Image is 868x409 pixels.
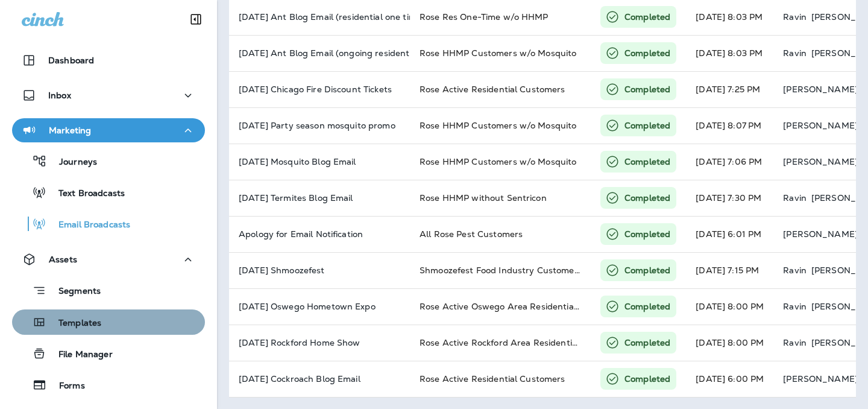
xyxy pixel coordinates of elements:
span: All Rose Pest Customers [420,229,523,239]
p: Inbox [48,90,71,100]
p: [PERSON_NAME] [783,374,858,384]
p: June 2025 Ant Blog Email (residential one time) [239,12,400,22]
p: Journeys [47,157,97,168]
button: Templates [12,309,205,335]
button: Collapse Sidebar [179,7,213,31]
p: February 2025 Shmoozefest [239,265,400,275]
p: Ravin [783,193,807,203]
p: Segments [46,286,101,298]
p: April 2025 Termites Blog Email [239,193,400,203]
button: Text Broadcasts [12,180,205,205]
p: Apology for Email Notification [239,229,400,239]
td: [DATE] 7:06 PM [686,144,773,180]
p: May 2025 Party season mosquito promo [239,121,400,130]
p: Forms [47,381,85,392]
td: [DATE] 8:03 PM [686,35,773,71]
button: File Manager [12,341,205,366]
span: Rose HHMP Customers w/o Mosquito [420,120,576,131]
span: Rose Active Residential Customers [420,84,565,95]
button: Forms [12,372,205,398]
td: [DATE] 7:15 PM [686,252,773,288]
p: June 2025 Ant Blog Email (ongoing residential HHMP wo mosquito) [239,48,400,58]
p: Marketing [49,125,91,135]
p: Assets [49,255,77,264]
td: [DATE] 6:01 PM [686,216,773,252]
button: Inbox [12,83,205,107]
p: Ravin [783,302,807,311]
button: Dashboard [12,48,205,72]
p: Completed [624,83,670,95]
p: February 2025 Oswego Hometown Expo [239,302,400,311]
p: May 2025 Mosquito Blog Email [239,157,400,166]
button: Assets [12,247,205,271]
p: Email Broadcasts [46,220,130,231]
td: [DATE] 8:07 PM [686,107,773,144]
p: Completed [624,300,670,312]
span: Rose HHMP Customers w/o Mosquito [420,156,576,167]
p: June 2025 Chicago Fire Discount Tickets [239,84,400,94]
p: February 2025 Rockford Home Show [239,338,400,347]
p: [PERSON_NAME] [783,121,858,130]
td: [DATE] 7:25 PM [686,71,773,107]
span: Rose HHMP Customers w/o Mosquito [420,48,576,59]
button: Segments [12,277,205,303]
p: Ravin [783,338,807,347]
p: Completed [624,373,670,385]
p: [PERSON_NAME] [783,84,858,94]
p: Completed [624,156,670,168]
span: Rose Res One-Time w/o HHMP [420,11,549,22]
p: Completed [624,192,670,204]
p: Completed [624,11,670,23]
span: Shmoozefest Food Industry Customers-RPS [420,265,603,276]
p: File Manager [46,349,113,361]
p: Templates [46,318,101,329]
p: Completed [624,228,670,240]
p: Ravin [783,265,807,275]
span: Rose Active Residential Customers [420,373,565,384]
td: [DATE] 8:00 PM [686,288,773,325]
p: Dashboard [48,55,94,65]
p: Completed [624,337,670,349]
span: Rose HHMP without Sentricon [420,192,547,203]
button: Marketing [12,118,205,142]
p: [PERSON_NAME] [783,157,858,166]
td: [DATE] 6:00 PM [686,361,773,397]
button: Email Broadcasts [12,211,205,236]
p: Ravin [783,12,807,22]
p: Completed [624,47,670,59]
td: [DATE] 8:00 PM [686,325,773,361]
span: Rose Active Rockford Area Residential Customers Copy [420,337,651,348]
p: Text Broadcasts [46,188,125,200]
span: Rose Active Oswego Area Residential Customers [420,301,624,312]
p: February 2025 Cockroach Blog Email [239,374,400,384]
p: [PERSON_NAME] [783,229,858,239]
td: [DATE] 7:30 PM [686,180,773,216]
button: Journeys [12,148,205,174]
p: Completed [624,264,670,276]
p: Ravin [783,48,807,58]
p: Completed [624,119,670,132]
